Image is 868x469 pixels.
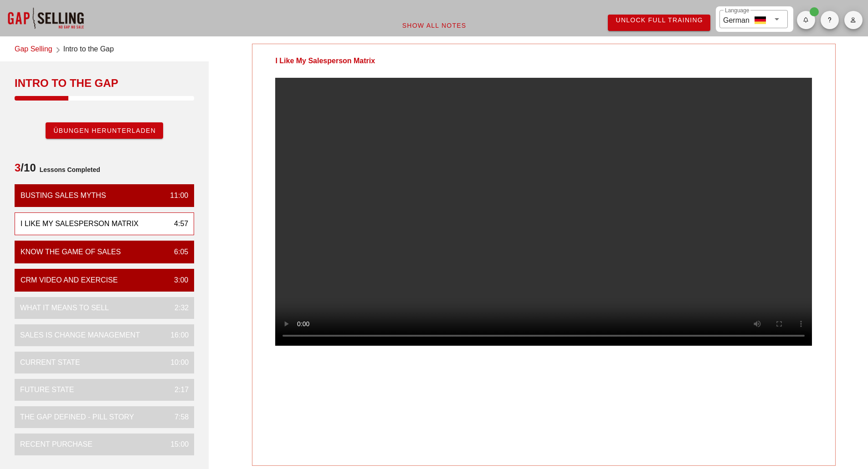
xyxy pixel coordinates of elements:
span: Unlock Full Training [615,16,703,24]
div: LanguageGerman [719,10,788,28]
div: 2:17 [167,384,189,395]
div: I Like My Salesperson Matrix [21,218,139,229]
div: Intro to the Gap [15,76,194,91]
div: 10:00 [163,357,189,368]
span: Show All Notes [402,22,467,29]
div: 6:05 [167,247,188,257]
div: 4:57 [167,218,188,229]
label: Language [725,7,749,14]
div: Sales is Change Management [20,330,140,341]
div: 15:00 [163,439,189,450]
a: Übungen herunterladen [46,122,163,139]
span: /10 [15,161,36,179]
div: 2:32 [167,303,189,313]
div: Know the Game of Sales [21,247,121,257]
button: Show All Notes [395,17,474,34]
span: Badge [810,7,819,16]
div: Future State [20,384,74,395]
div: What it means to sell [20,303,109,313]
div: 7:58 [167,412,189,423]
a: Unlock Full Training [608,15,710,31]
a: Gap Selling [15,44,52,56]
div: 16:00 [163,330,189,341]
div: 11:00 [163,190,188,201]
span: Übungen herunterladen [53,127,156,134]
div: German [723,13,750,26]
div: Busting Sales Myths [21,190,106,201]
span: Intro to the Gap [63,44,114,56]
div: I Like My Salesperson Matrix [252,44,398,78]
div: 3:00 [167,275,188,286]
div: Current State [20,357,80,368]
div: The Gap Defined - Pill Story [20,412,134,423]
span: 3 [15,161,21,174]
div: Recent Purchase [20,439,92,450]
span: Lessons Completed [36,161,100,179]
div: CRM VIDEO and EXERCISE [21,275,118,286]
